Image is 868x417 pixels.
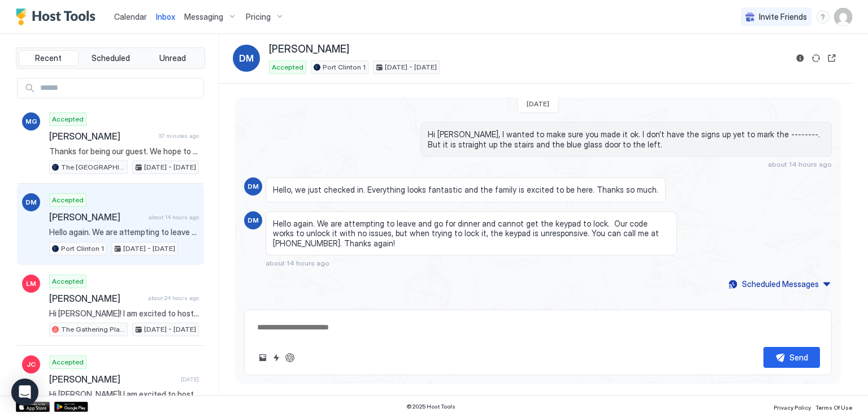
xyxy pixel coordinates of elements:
[527,99,549,108] span: [DATE]
[144,324,196,335] span: [DATE] - [DATE]
[768,160,832,168] span: about 14 hours ago
[774,401,811,412] a: Privacy Policy
[774,404,811,411] span: Privacy Policy
[52,195,84,205] span: Accepted
[25,116,37,127] span: MG
[49,227,199,237] span: Hello again. We are attempting to leave and go for dinner and cannot get the keypad to lock. Our ...
[16,8,101,25] a: Host Tools Logo
[759,12,807,22] span: Invite Friends
[256,351,270,364] button: Upload image
[25,197,37,207] span: DM
[49,131,154,142] span: [PERSON_NAME]
[789,351,808,363] div: Send
[36,79,203,98] input: Input Field
[19,50,79,66] button: Recent
[16,402,50,412] a: App Store
[142,50,202,66] button: Unread
[81,50,141,66] button: Scheduled
[52,114,84,124] span: Accepted
[834,8,852,26] div: User profile
[114,11,147,23] a: Calendar
[181,376,199,383] span: [DATE]
[406,403,455,410] span: © 2025 Host Tools
[248,181,259,192] span: DM
[727,276,832,292] button: Scheduled Messages
[54,402,88,412] a: Google Play Store
[49,211,144,223] span: [PERSON_NAME]
[246,12,271,22] span: Pricing
[323,62,366,72] span: Port Clinton 1
[815,404,852,411] span: Terms Of Use
[385,62,437,72] span: [DATE] - [DATE]
[144,162,196,172] span: [DATE] - [DATE]
[816,10,830,24] div: menu
[52,276,84,286] span: Accepted
[269,43,349,56] span: [PERSON_NAME]
[825,51,839,65] button: Open reservation
[61,162,125,172] span: The [GEOGRAPHIC_DATA]
[159,53,186,63] span: Unread
[809,51,823,65] button: Sync reservation
[184,12,223,22] span: Messaging
[49,293,144,304] span: [PERSON_NAME]
[428,129,824,149] span: Hi [PERSON_NAME], I wanted to make sure you made it ok. I don’t have the signs up yet to mark the...
[49,373,176,385] span: [PERSON_NAME]
[61,244,104,254] span: Port Clinton 1
[92,53,130,63] span: Scheduled
[61,324,125,335] span: The Gathering Place
[273,219,670,249] span: Hello again. We are attempting to leave and go for dinner and cannot get the keypad to lock. Our ...
[156,12,175,21] span: Inbox
[248,215,259,225] span: DM
[27,359,36,370] span: JC
[270,351,283,364] button: Quick reply
[793,51,807,65] button: Reservation information
[763,347,820,368] button: Send
[159,132,199,140] span: 37 minutes ago
[273,185,658,195] span: Hello, we just checked in. Everything looks fantastic and the family is excited to be here. Thank...
[26,279,36,289] span: LM
[16,47,205,69] div: tab-group
[123,244,175,254] span: [DATE] - [DATE]
[283,351,297,364] button: ChatGPT Auto Reply
[11,379,38,406] div: Open Intercom Messenger
[266,259,329,267] span: about 14 hours ago
[49,309,199,319] span: Hi [PERSON_NAME]! I am excited to host you at The Gathering Place! LOCATION: [STREET_ADDRESS] KEY...
[149,214,199,221] span: about 14 hours ago
[35,53,62,63] span: Recent
[52,357,84,367] span: Accepted
[49,146,199,157] span: Thanks for being our guest. We hope to host you again! I’ll send the crew over to fix the roof.
[272,62,303,72] span: Accepted
[742,278,819,290] div: Scheduled Messages
[239,51,254,65] span: DM
[114,12,147,21] span: Calendar
[49,389,199,399] span: Hi [PERSON_NAME]! I am excited to host you at The [GEOGRAPHIC_DATA]! LOCATION: [STREET_ADDRESS] K...
[148,294,199,302] span: about 24 hours ago
[815,401,852,412] a: Terms Of Use
[156,11,175,23] a: Inbox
